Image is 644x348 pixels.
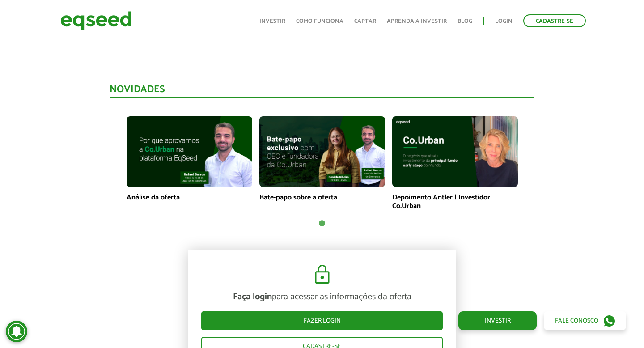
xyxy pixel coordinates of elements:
[127,116,252,187] img: maxresdefault.jpg
[296,18,343,24] a: Como funciona
[259,18,285,24] a: Investir
[354,18,376,24] a: Captar
[201,292,443,302] p: para acessar as informações da oferta
[127,193,252,202] p: Análise da oferta
[110,85,534,98] div: Novidades
[259,116,385,187] img: maxresdefault.jpg
[392,193,518,210] p: Depoimento Antler | Investidor Co.Urban
[387,18,447,24] a: Aprenda a investir
[458,18,472,24] a: Blog
[544,311,626,330] a: Fale conosco
[458,311,537,330] a: Investir
[60,9,132,33] img: EqSeed
[318,219,326,228] button: 1 of 1
[259,193,385,202] p: Bate-papo sobre a oferta
[311,264,333,285] img: cadeado.svg
[523,14,586,27] a: Cadastre-se
[495,18,513,24] a: Login
[233,289,272,304] strong: Faça login
[201,311,443,330] a: Fazer login
[392,116,518,187] img: maxresdefault.jpg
